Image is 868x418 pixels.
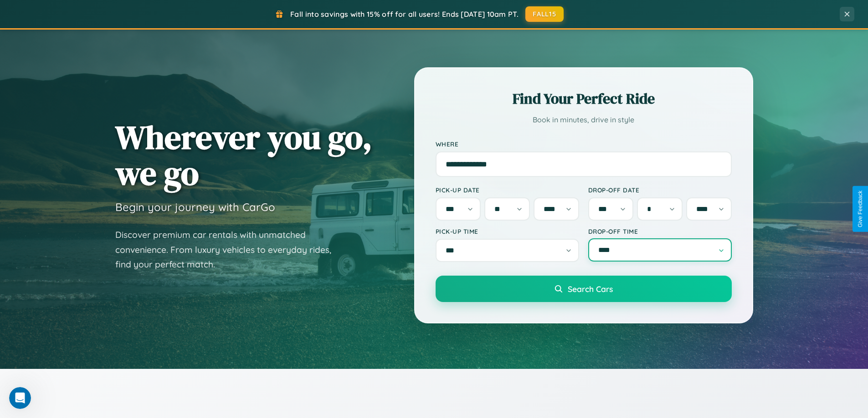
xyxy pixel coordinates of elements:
[436,186,579,194] label: Pick-up Date
[436,113,732,126] p: Book in minutes, drive in style
[436,227,579,235] label: Pick-up Time
[9,387,31,409] iframe: Intercom live chat
[525,6,564,22] button: FALL15
[857,191,863,227] div: Give Feedback
[568,284,613,294] span: Search Cars
[115,200,275,214] h3: Begin your journey with CarGo
[436,276,732,302] button: Search Cars
[436,140,732,148] label: Where
[115,119,372,191] h1: Wherever you go, we go
[436,89,732,109] h2: Find Your Perfect Ride
[588,186,732,194] label: Drop-off Date
[115,227,343,272] p: Discover premium car rentals with unmatched convenience. From luxury vehicles to everyday rides, ...
[588,227,732,235] label: Drop-off Time
[290,10,519,19] span: Fall into savings with 15% off for all users! Ends [DATE] 10am PT.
